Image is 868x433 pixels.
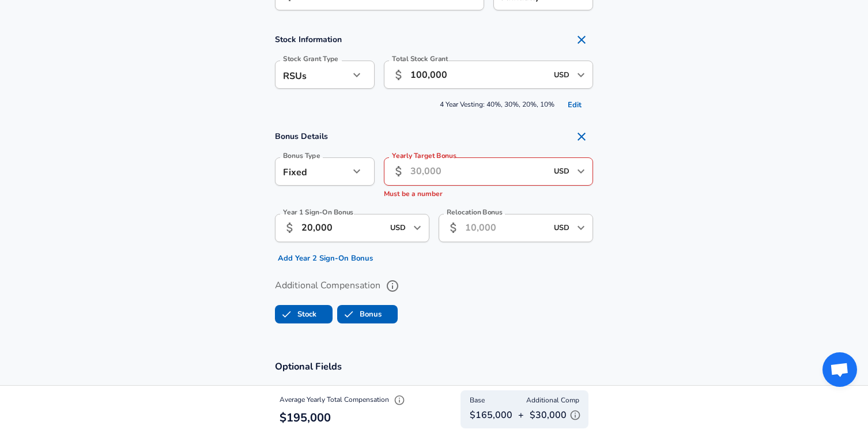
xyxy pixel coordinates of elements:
[570,125,593,148] button: Remove Section
[337,305,398,323] button: BonusBonus
[275,360,593,373] h3: Optional Fields
[550,66,573,84] input: USD
[409,220,425,236] button: Open
[275,157,349,186] div: Fixed
[465,214,547,242] input: 10,000
[550,219,573,237] input: USD
[280,395,408,404] span: Average Yearly Total Compensation
[556,96,593,114] button: Edit
[275,250,376,268] button: Add Year 2 Sign-On Bonus
[283,55,338,62] label: Stock Grant Type
[573,67,589,83] button: Open
[567,406,584,424] button: Explain Additional Compensation
[338,303,382,325] label: Bonus
[392,55,448,62] label: Total Stock Grant
[275,125,593,148] h4: Bonus Details
[470,395,485,406] span: Base
[822,352,857,387] div: Open chat
[550,163,573,180] input: USD
[391,391,408,409] button: Explain Total Compensation
[410,61,547,89] input: 100,000
[384,189,443,198] span: Must be a number
[530,406,584,424] p: $30,000
[573,220,589,236] button: Open
[275,96,593,114] span: 4 Year Vesting: 40%, 30%, 20%, 10%
[518,408,524,422] p: +
[276,303,316,325] label: Stock
[573,163,589,179] button: Open
[387,219,410,237] input: USD
[276,303,297,325] span: Stock
[275,28,593,51] h4: Stock Information
[283,152,320,159] label: Bonus Type
[570,28,593,51] button: Remove Section
[275,276,593,296] label: Additional Compensation
[470,408,512,422] p: $165,000
[383,276,402,296] button: help
[526,395,579,406] span: Additional Comp
[338,303,360,325] span: Bonus
[283,209,353,216] label: Year 1 Sign-On Bonus
[410,157,547,186] input: 30,000
[275,61,349,89] div: RSUs
[275,305,333,323] button: StockStock
[301,214,383,242] input: 30,000
[447,209,503,216] label: Relocation Bonus
[392,152,456,159] label: Yearly Target Bonus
